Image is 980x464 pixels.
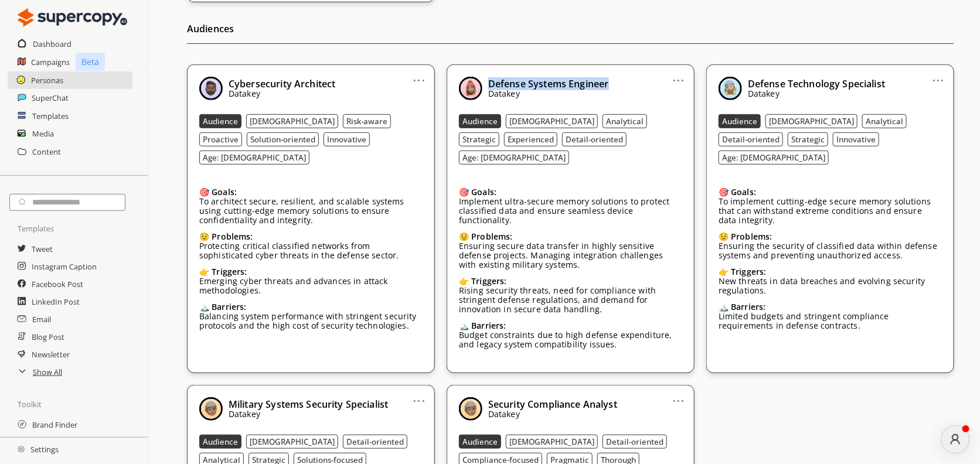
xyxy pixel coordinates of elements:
img: Close [719,77,742,100]
div: 😟 [459,232,682,241]
button: Detail-oriented [562,132,627,146]
b: Strategic [791,134,825,145]
b: Audience [462,116,498,127]
a: Templates [32,107,69,125]
b: Goals: [471,186,496,197]
b: [DEMOGRAPHIC_DATA] [769,116,854,127]
a: Blog Post [32,328,64,346]
a: Email [32,311,51,328]
p: Balancing system performance with stringent security protocols and the high cost of security tech... [199,312,423,330]
a: Content [32,143,61,161]
b: Defense Technology Specialist [748,77,885,90]
img: Close [18,446,25,453]
button: Age: [DEMOGRAPHIC_DATA] [199,151,309,165]
b: Age: [DEMOGRAPHIC_DATA] [462,152,566,163]
button: Detail-oriented [603,435,667,449]
button: Audience [719,114,761,128]
a: Facebook Post [32,275,83,293]
p: Datakey [229,89,335,98]
button: Innovative [833,132,879,146]
a: ... [413,71,426,80]
p: Datakey [488,89,609,98]
a: Tweet [32,240,53,258]
a: Dashboard [33,35,72,53]
a: Media [32,125,54,142]
b: Problems: [731,231,772,242]
b: Analytical [606,116,644,127]
div: 😟 [719,232,942,241]
button: Audience [459,114,501,128]
a: ... [673,71,685,80]
button: atlas-launcher [941,425,969,453]
div: 👉 [719,267,942,277]
div: 🎯 [459,187,682,197]
p: New threats in data breaches and evolving security regulations. [719,277,942,295]
b: Experienced [508,134,554,145]
a: ... [673,391,685,401]
a: Show All [33,363,62,381]
b: Cybersecurity Architect [229,77,335,90]
p: Ensuring secure data transfer in highly sensitive defense projects. Managing integration challeng... [459,241,682,269]
a: ... [413,391,426,401]
button: Experienced [504,132,557,146]
button: Age: [DEMOGRAPHIC_DATA] [719,151,829,165]
div: 👉 [459,277,682,286]
p: To architect secure, resilient, and scalable systems using cutting-edge memory solutions to ensur... [199,197,423,225]
h2: Audience Finder [32,434,88,451]
button: [DEMOGRAPHIC_DATA] [246,435,338,449]
p: Emerging cyber threats and advances in attack methodologies. [199,277,423,295]
img: Close [199,77,223,100]
p: Rising security threats, need for compliance with stringent defense regulations, and demand for i... [459,286,682,314]
b: Age: [DEMOGRAPHIC_DATA] [203,152,306,163]
b: Audience [462,436,498,447]
b: Age: [DEMOGRAPHIC_DATA] [722,152,825,163]
b: Security Compliance Analyst [488,398,617,411]
a: Brand Finder [32,416,77,434]
h2: Audiences [187,20,954,44]
p: Limited budgets and stringent compliance requirements in defense contracts. [719,312,942,330]
b: [DEMOGRAPHIC_DATA] [509,116,594,127]
button: Proactive [199,132,242,146]
p: Ensuring the security of classified data within defense systems and preventing unauthorized access. [719,241,942,260]
img: Close [459,397,482,421]
b: Goals: [212,186,237,197]
b: Detail-oriented [566,134,623,145]
button: Strategic [788,132,828,146]
b: Risk-aware [346,116,387,127]
a: ... [933,71,945,80]
b: Analytical [866,116,903,127]
b: Audience [203,116,238,127]
p: Implement ultra-secure memory solutions to protect classified data and ensure seamless device fun... [459,197,682,225]
p: Budget constraints due to high defense expenditure, and legacy system compatibility issues. [459,330,682,349]
img: Close [199,397,223,421]
b: Military Systems Security Specialist [229,398,388,411]
b: Audience [203,436,238,447]
div: 🎯 [199,187,423,197]
b: [DEMOGRAPHIC_DATA] [250,436,335,447]
a: Personas [31,71,63,89]
b: Strategic [462,134,496,145]
button: Audience [199,114,241,128]
button: Solution-oriented [247,132,319,146]
div: 🎯 [719,187,942,197]
a: Newsletter [32,346,70,363]
button: Analytical [862,114,907,128]
b: Goals: [731,186,756,197]
div: 🏔️ [459,321,682,330]
b: Solution-oriented [250,134,315,145]
a: Campaigns [31,53,70,71]
b: Barriers: [212,301,246,312]
b: Barriers: [731,301,765,312]
div: atlas-message-author-avatar [941,425,969,453]
button: Age: [DEMOGRAPHIC_DATA] [459,151,569,165]
button: Audience [459,435,501,449]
